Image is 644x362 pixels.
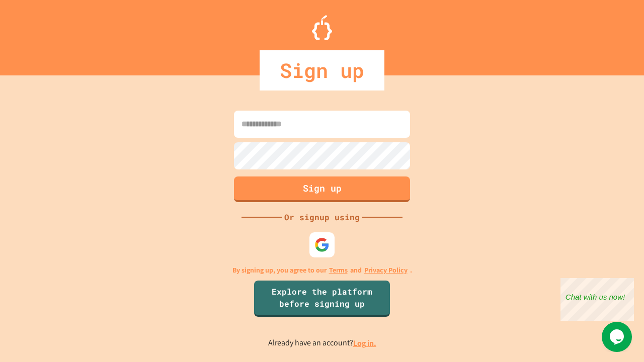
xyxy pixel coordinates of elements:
[329,265,348,276] a: Terms
[353,338,376,348] a: Log in.
[254,281,390,317] a: Explore the platform before signing up
[234,176,410,202] button: Sign up
[364,265,408,276] a: Privacy Policy
[602,322,634,352] iframe: chat widget
[314,237,330,252] img: google-icon.svg
[312,15,332,40] img: Logo.svg
[232,265,412,276] p: By signing up, you agree to our and .
[260,50,384,90] div: Sign up
[560,278,634,321] iframe: chat widget
[282,211,362,223] div: Or signup using
[268,337,376,349] p: Already have an account?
